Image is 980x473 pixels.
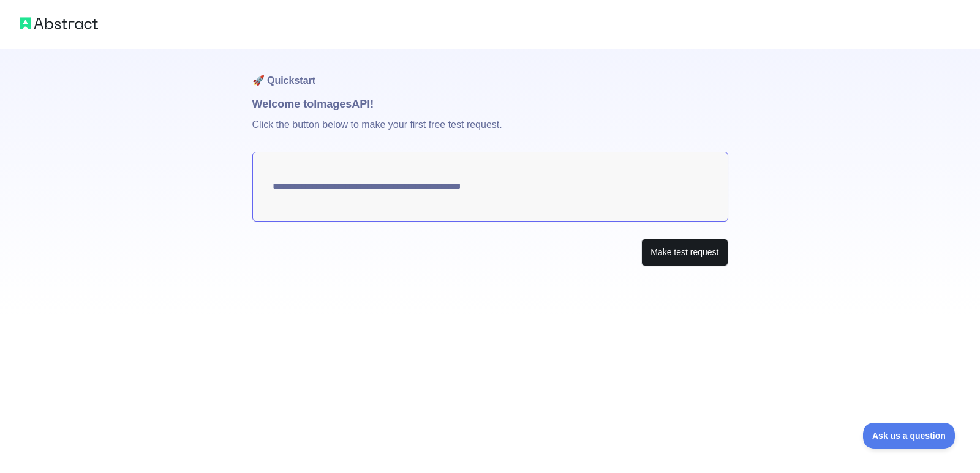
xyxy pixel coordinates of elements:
[252,113,728,152] p: Click the button below to make your first free test request.
[252,95,728,113] h1: Welcome to Images API!
[863,423,956,449] iframe: Toggle Customer Support
[641,239,728,266] button: Make test request
[20,15,98,32] img: Abstract logo
[252,49,728,95] h1: 🚀 Quickstart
